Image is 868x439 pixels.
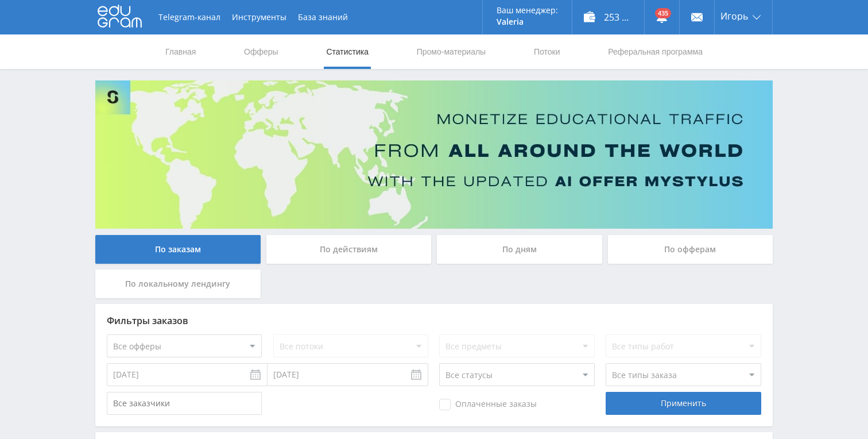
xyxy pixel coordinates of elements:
[266,235,432,264] div: По действиям
[720,11,748,21] span: Игорь
[437,235,602,264] div: По дням
[325,34,370,69] a: Статистика
[497,6,558,15] p: Ваш менеджер:
[606,392,761,415] div: Применить
[95,80,773,229] img: Banner
[533,34,561,69] a: Потоки
[107,392,262,415] input: Все заказчики
[608,235,773,264] div: По офферам
[164,34,197,69] a: Главная
[107,315,761,326] div: Фильтры заказов
[607,34,704,69] a: Реферальная программа
[95,269,261,298] div: По локальному лендингу
[439,399,537,410] span: Оплаченные заказы
[497,17,558,26] p: Valeria
[416,34,487,69] a: Промо-материалы
[243,34,280,69] a: Офферы
[95,235,261,264] div: По заказам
